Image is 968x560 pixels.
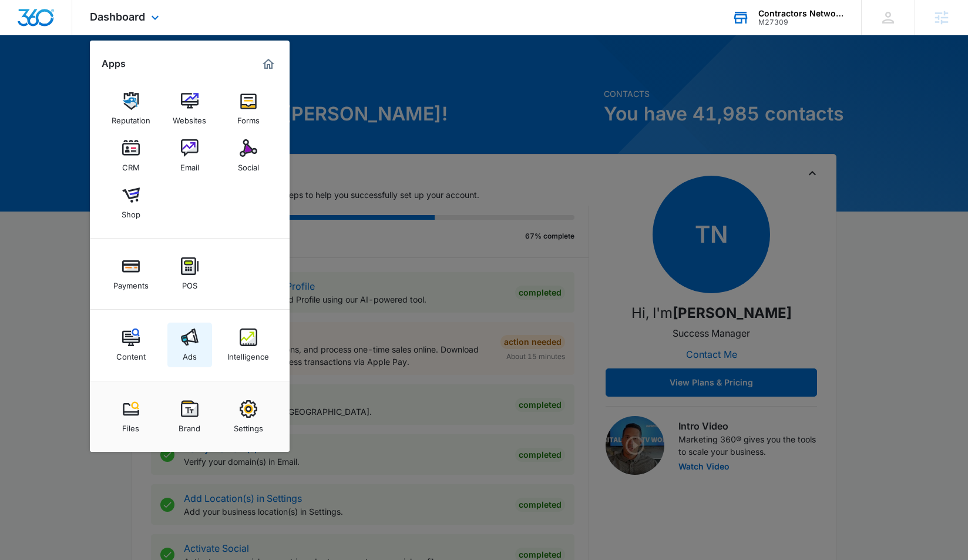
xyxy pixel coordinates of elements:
div: Reputation [112,110,150,125]
div: Websites [173,110,206,125]
a: Shop [109,180,153,225]
a: Payments [109,252,153,296]
div: account id [758,18,844,26]
div: Brand [179,418,200,433]
a: Marketing 360® Dashboard [259,55,278,73]
div: Social [238,157,259,172]
a: Reputation [109,86,153,131]
div: POS [182,275,197,290]
div: Ads [183,346,197,361]
div: Settings [234,418,263,433]
a: Files [109,394,153,439]
a: Social [226,133,271,178]
div: Shop [122,204,140,219]
div: Forms [237,110,260,125]
a: Websites [167,86,212,131]
div: account name [758,9,844,18]
div: CRM [122,157,140,172]
div: Content [116,346,146,361]
div: Files [122,418,139,433]
h2: Apps [102,58,126,69]
a: Brand [167,394,212,439]
a: POS [167,252,212,296]
div: Intelligence [227,346,269,361]
a: Settings [226,394,271,439]
a: Intelligence [226,323,271,367]
a: Ads [167,323,212,367]
div: Payments [113,275,149,290]
div: Email [180,157,199,172]
a: Email [167,133,212,178]
a: CRM [109,133,153,178]
a: Content [109,323,153,367]
a: Forms [226,86,271,131]
span: Dashboard [90,11,145,23]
